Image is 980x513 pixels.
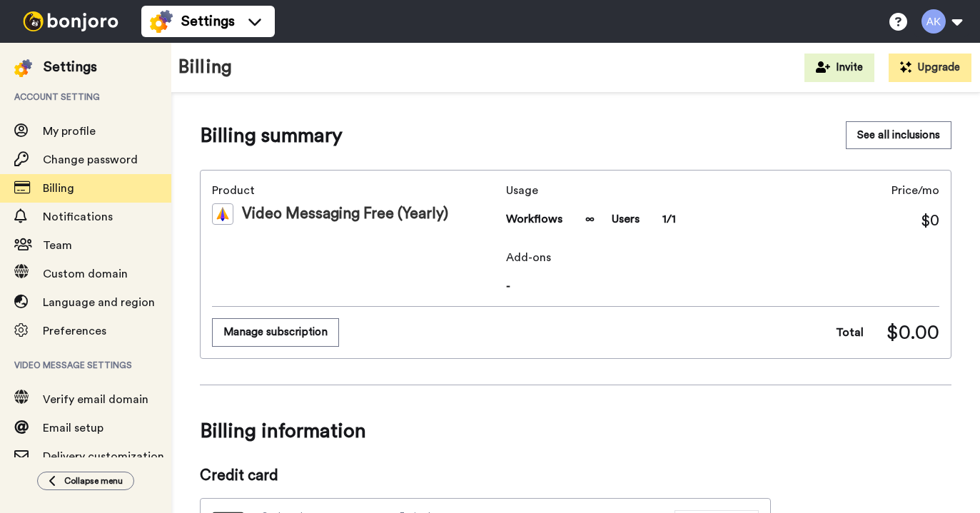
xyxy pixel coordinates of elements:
[14,59,32,77] img: settings-colored.svg
[43,422,103,434] span: Email setup
[585,210,595,228] span: ∞
[200,411,951,451] span: Billing information
[921,210,939,232] span: $0
[886,318,939,347] span: $0.00
[43,268,128,280] span: Custom domain
[836,324,864,341] span: Total
[43,297,155,308] span: Language and region
[212,318,339,346] button: Manage subscription
[43,325,106,337] span: Preferences
[43,211,113,223] span: Notifications
[43,183,74,194] span: Billing
[506,249,939,266] span: Add-ons
[44,57,97,77] div: Settings
[804,54,874,82] button: Invite
[212,182,500,199] span: Product
[150,10,173,33] img: settings-colored.svg
[181,11,235,31] span: Settings
[891,182,939,199] span: Price/mo
[212,203,233,225] img: vm-color.svg
[846,121,951,150] a: See all inclusions
[506,182,676,199] span: Usage
[506,278,939,295] span: -
[17,11,124,31] img: bj-logo-header-white.svg
[212,203,500,225] div: Video Messaging Free (Yearly)
[43,126,96,137] span: My profile
[178,57,232,78] h1: Billing
[43,451,164,462] span: Delivery customization
[662,210,676,228] span: 1/1
[200,121,343,150] span: Billing summary
[889,54,971,82] button: Upgrade
[200,465,771,487] span: Credit card
[43,240,72,251] span: Team
[506,210,562,228] span: Workflows
[37,472,134,490] button: Collapse menu
[612,210,640,228] span: Users
[64,475,123,487] span: Collapse menu
[43,394,148,405] span: Verify email domain
[846,121,951,149] button: See all inclusions
[43,154,138,166] span: Change password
